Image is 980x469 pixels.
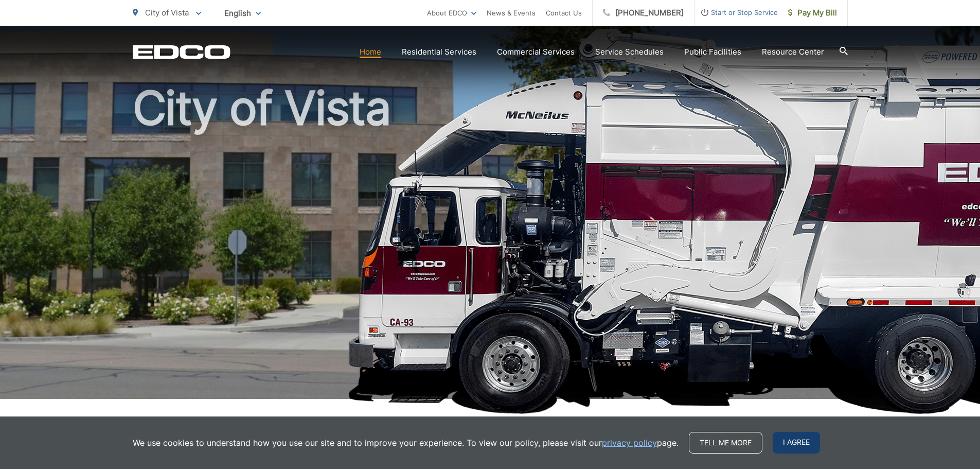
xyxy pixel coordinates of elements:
a: Contact Us [546,7,582,19]
p: We use cookies to understand how you use our site and to improve your experience. To view our pol... [133,437,679,449]
a: Residential Services [402,46,476,58]
a: privacy policy [602,437,657,449]
span: City of Vista [145,8,189,18]
a: Resource Center [762,46,824,58]
a: Public Facilities [684,46,741,58]
a: About EDCO [427,7,476,19]
span: English [217,4,269,22]
a: Home [360,46,381,58]
h1: City of Vista [133,82,848,408]
span: Pay My Bill [788,7,837,19]
a: Commercial Services [497,46,575,58]
a: Tell me more [689,432,762,454]
a: News & Events [487,7,536,19]
a: EDCD logo. Return to the homepage. [133,45,230,59]
span: I agree [773,432,820,454]
a: Service Schedules [595,46,664,58]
